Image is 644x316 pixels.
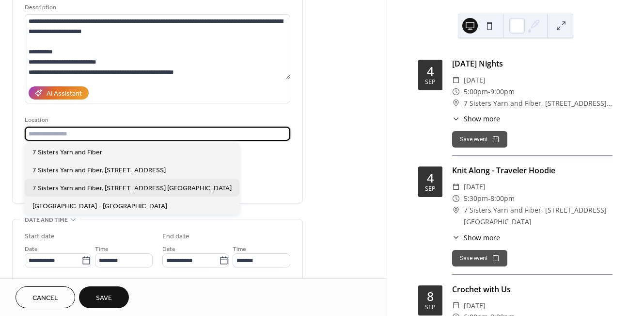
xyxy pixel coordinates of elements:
span: Date and time [25,215,68,225]
div: Start date [25,232,55,242]
span: Date [25,244,38,254]
div: Sep [425,186,436,192]
div: ​ [452,114,460,124]
div: Description [25,2,288,13]
div: [DATE] Nights [452,58,613,69]
span: 8:00pm [490,193,515,204]
div: Crochet with Us [452,283,613,295]
span: Time [233,244,246,254]
button: ​Show more [452,114,500,124]
div: ​ [452,74,460,86]
span: Time [95,244,109,254]
span: 7 Sisters Yarn and Fiber [32,148,102,158]
span: Date [162,244,175,254]
button: Save event [452,250,507,266]
span: 7 Sisters Yarn and Fiber, [STREET_ADDRESS] [GEOGRAPHIC_DATA] [32,183,232,194]
span: Show more [464,233,500,243]
div: ​ [452,233,460,243]
div: ​ [452,98,460,109]
div: Knit Along - Traveler Hoodie [452,165,613,176]
div: 8 [427,290,434,302]
div: Sep [425,304,436,311]
button: ​Show more [452,233,500,243]
span: - [488,193,490,204]
div: ​ [452,193,460,204]
span: Show more [464,114,500,124]
span: 7 Sisters Yarn and Fiber, [STREET_ADDRESS] [GEOGRAPHIC_DATA] [464,204,613,228]
button: AI Assistant [29,86,89,100]
span: Cancel [32,293,58,303]
span: [GEOGRAPHIC_DATA] - [GEOGRAPHIC_DATA] [32,201,167,212]
span: 5:30pm [464,193,488,204]
span: 5:00pm [464,86,488,98]
span: [DATE] [464,181,486,193]
span: [DATE] [464,74,486,86]
span: 7 Sisters Yarn and Fiber, [STREET_ADDRESS] [32,166,166,176]
button: Save [79,286,129,308]
div: ​ [452,181,460,193]
div: 4 [427,172,434,184]
div: ​ [452,300,460,312]
a: 7 Sisters Yarn and Fiber, [STREET_ADDRESS] [GEOGRAPHIC_DATA] [464,98,613,109]
div: AI Assistant [47,89,82,99]
span: - [488,86,490,98]
div: 4 [427,65,434,77]
div: Location [25,115,288,125]
button: Cancel [16,286,75,308]
span: [DATE] [464,300,486,312]
button: Save event [452,131,507,148]
span: Save [96,293,112,303]
div: End date [162,232,189,242]
div: Sep [425,79,436,85]
div: ​ [452,204,460,216]
span: 9:00pm [490,86,515,98]
div: ​ [452,86,460,98]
